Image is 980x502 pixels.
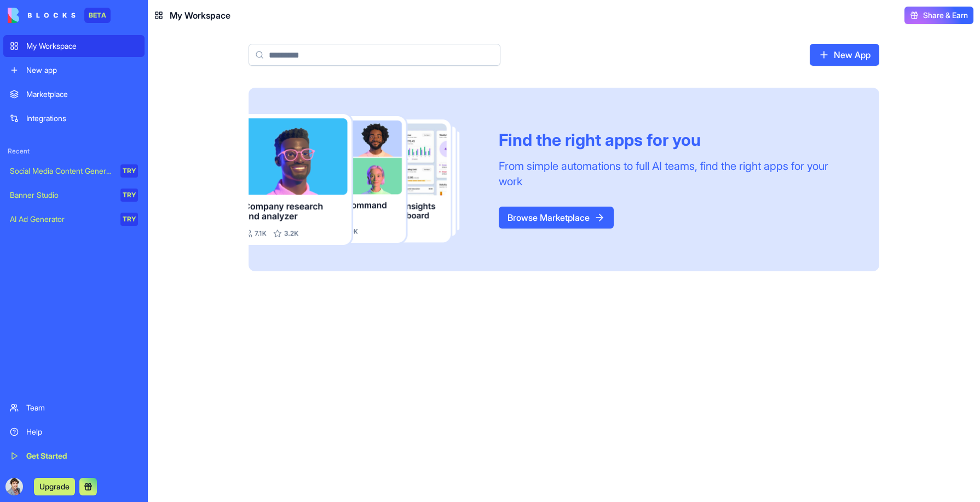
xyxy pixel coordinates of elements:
[10,214,113,225] div: AI Ad Generator
[249,114,481,245] img: Frame_181_egmpey.png
[499,158,853,189] div: From simple automations to full AI teams, find the right apps for your work
[120,164,138,178] div: TRY
[5,478,23,495] img: ACg8ocLFHPhL6gHIWRGJBomJHY9KObvnaRmGEdFpDHTfGGBiaN8xqQM=s96-c
[3,160,145,182] a: Social Media Content GeneratorTRY
[499,130,853,150] div: Find the right apps for you
[904,7,973,24] button: Share & Earn
[26,89,138,100] div: Marketplace
[34,481,75,492] a: Upgrade
[26,113,138,124] div: Integrations
[3,147,145,156] span: Recent
[3,208,145,230] a: AI Ad GeneratorTRY
[26,402,138,413] div: Team
[10,166,113,176] div: Social Media Content Generator
[26,41,138,52] div: My Workspace
[170,9,230,22] span: My Workspace
[810,44,879,66] a: New App
[26,426,138,437] div: Help
[3,107,145,129] a: Integrations
[120,213,138,226] div: TRY
[10,190,113,201] div: Banner Studio
[84,8,111,23] div: BETA
[3,59,145,81] a: New app
[3,445,145,467] a: Get Started
[3,83,145,105] a: Marketplace
[3,397,145,419] a: Team
[26,450,138,461] div: Get Started
[3,184,145,206] a: Banner StudioTRY
[8,8,76,23] img: logo
[3,421,145,443] a: Help
[499,207,614,229] a: Browse Marketplace
[8,8,111,23] a: BETA
[3,35,145,57] a: My Workspace
[26,65,138,76] div: New app
[923,10,968,21] span: Share & Earn
[34,478,75,495] button: Upgrade
[120,189,138,202] div: TRY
